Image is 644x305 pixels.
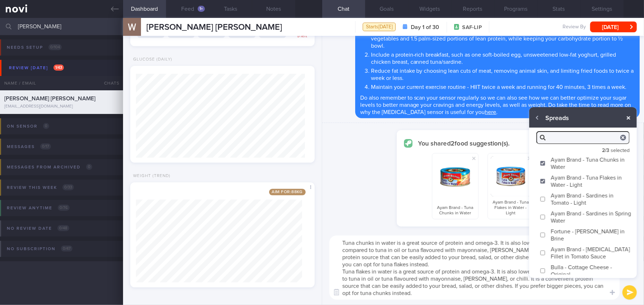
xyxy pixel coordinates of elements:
[488,153,534,219] div: Ayam Brand - Tuna Flakes in Water - Light
[540,179,545,184] input: Ayam Brand - Tuna Flakes in Water - Light
[371,82,635,91] li: Maintain your current exercise routine - HIIT twice a week and running for 40 minutes, 3 times a ...
[5,162,94,172] div: Messages from Archived
[529,154,637,172] label: Ayam Brand - Tuna Chunks in Water
[529,208,637,226] label: Ayam Brand - Sardines in Spring Water
[5,224,71,233] div: No review date
[5,142,53,152] div: Messages
[491,156,531,196] img: Ayam Brand - Tuna Flakes in Water - Light
[529,172,637,190] label: Ayam Brand - Tuna Flakes in Water - Light
[540,161,545,166] input: Ayam Brand - Tuna Chunks in Water
[540,251,545,255] input: Ayam Brand - [MEDICAL_DATA] Fillet in Tomato Sauce
[130,173,170,179] div: Weight (Trend)
[545,114,569,123] span: Spreads
[529,145,637,154] div: selected
[540,268,545,273] input: Bulla - Cottage Cheese - Original
[58,205,70,211] span: 0 / 76
[602,148,611,153] strong: 2 / 3
[540,215,545,219] input: Ayam Brand - Sardines in Spring Water
[371,49,635,66] li: Include a protein-rich breakfast, such as one soft-boiled egg, unsweetened low-fat yoghurt, grill...
[563,24,586,30] span: Review By
[360,95,631,115] span: Do also remember to scan your sensor regularly so we can also see how we can better optimize your...
[529,190,637,208] label: Ayam Brand - Sardines in Tomato - Light
[7,63,66,73] div: Review [DATE]
[130,57,172,62] div: Glucose (Daily)
[61,246,72,252] span: 0 / 47
[146,23,282,32] span: [PERSON_NAME] [PERSON_NAME]
[198,6,205,12] div: 1+
[529,226,637,244] label: Fortune - [PERSON_NAME] in Brine
[5,121,51,131] div: On sensor
[53,65,64,71] span: 1 / 43
[363,23,396,32] div: Starts [DATE]
[290,34,307,39] div: 5 left
[4,104,119,109] div: [EMAIL_ADDRESS][DOMAIN_NAME]
[371,66,635,82] li: Reduce fat intake by choosing lean cuts of meat, removing animal skin, and limiting fried foods t...
[40,143,51,149] span: 0 / 17
[462,24,482,31] span: SAF-LIP
[432,153,479,219] div: Ayam Brand - Tuna Chunks in Water
[418,140,431,147] strong: You
[4,96,95,101] span: [PERSON_NAME] [PERSON_NAME]
[94,76,123,90] div: Chats
[48,44,62,50] span: 0 / 104
[57,225,69,231] span: 0 / 48
[529,262,637,280] label: Bulla - Cottage Cheese - Original
[62,184,74,190] span: 0 / 33
[404,139,562,148] div: shared 2 food suggestion(s).
[5,203,71,213] div: Review anytime
[5,43,64,52] div: Needs setup
[485,109,497,115] a: here
[590,22,637,32] button: [DATE]
[540,197,545,201] input: Ayam Brand - Sardines in Tomato - Light
[529,244,637,262] label: Ayam Brand - [MEDICAL_DATA] Fillet in Tomato Sauce
[435,156,475,196] img: Ayam Brand - Tuna Chunks in Water
[5,244,74,254] div: No subscription
[5,183,76,192] div: Review this week
[540,233,545,237] input: Fortune - [PERSON_NAME] in Brine
[411,24,439,31] strong: Day 1 of 30
[86,164,92,170] span: 0
[43,123,49,129] span: 0
[269,189,306,195] span: Aim for: 88 kg
[371,26,635,49] li: Adopt the My Healthy Plate concept for lunch and dinner by including at least 1 handful of leafy ...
